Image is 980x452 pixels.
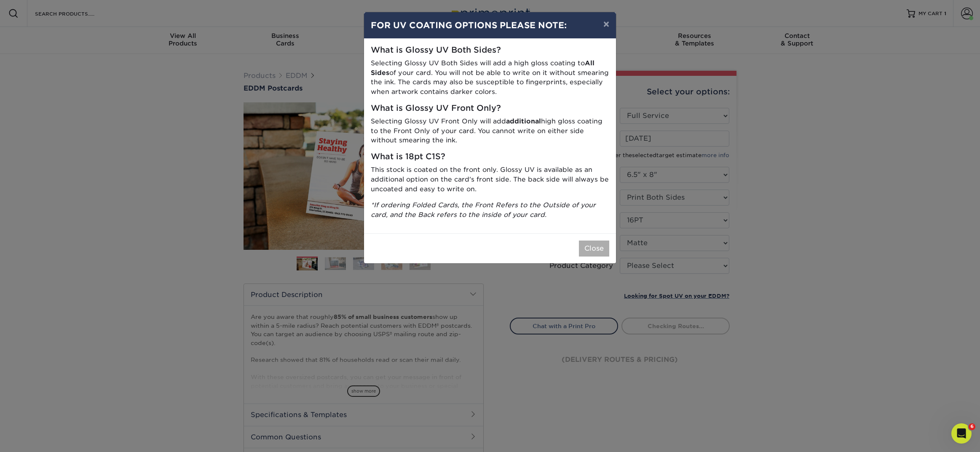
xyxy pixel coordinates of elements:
h5: What is Glossy UV Both Sides? [371,45,609,55]
h5: What is Glossy UV Front Only? [371,104,609,113]
h5: What is 18pt C1S? [371,152,609,162]
p: Selecting Glossy UV Front Only will add high gloss coating to the Front Only of your card. You ca... [371,117,609,145]
p: This stock is coated on the front only. Glossy UV is available as an additional option on the car... [371,165,609,194]
p: Selecting Glossy UV Both Sides will add a high gloss coating to of your card. You will not be abl... [371,59,609,97]
button: Close [579,241,609,257]
strong: additional [506,117,541,125]
button: × [597,12,616,36]
iframe: Intercom live chat [951,423,972,444]
strong: All Sides [371,59,594,77]
i: *If ordering Folded Cards, the Front Refers to the Outside of your card, and the Back refers to t... [371,201,596,219]
span: 6 [969,423,975,430]
h4: FOR UV COATING OPTIONS PLEASE NOTE: [371,19,609,32]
